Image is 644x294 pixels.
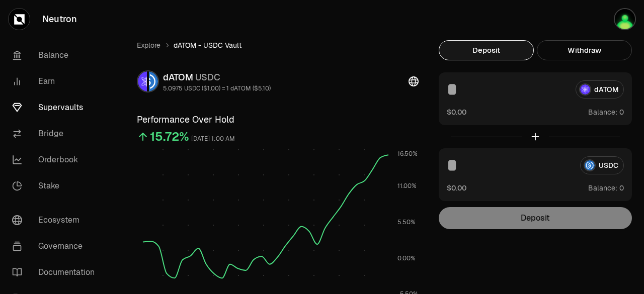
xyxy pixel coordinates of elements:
a: Explore [137,40,160,50]
div: 5.0975 USDC ($1.00) = 1 dATOM ($5.10) [163,84,271,92]
a: Stake [4,173,109,199]
tspan: 5.50% [397,218,416,226]
img: Dannyarch [614,8,636,30]
span: dATOM - USDC Vault [174,40,242,50]
tspan: 0.00% [397,254,416,262]
a: Orderbook [4,147,109,173]
span: USDC [195,71,220,83]
button: Deposit [439,40,534,60]
a: Governance [4,233,109,259]
button: $0.00 [447,107,466,117]
tspan: 11.00% [397,182,417,190]
tspan: 16.50% [397,150,418,158]
nav: breadcrumb [137,40,419,50]
div: 15.72% [150,129,189,145]
a: Balance [4,42,109,68]
a: Earn [4,68,109,94]
button: $0.00 [447,182,466,193]
div: [DATE] 1:00 AM [191,133,235,145]
h3: Performance Over Hold [137,113,419,127]
a: Documentation [4,259,109,285]
a: Bridge [4,121,109,147]
span: Balance: [588,183,617,193]
a: Supervaults [4,94,109,121]
img: dATOM Logo [138,71,147,91]
span: Balance: [588,107,617,117]
img: USDC Logo [149,71,158,91]
a: Ecosystem [4,207,109,233]
button: Withdraw [537,40,632,60]
div: dATOM [163,70,271,84]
